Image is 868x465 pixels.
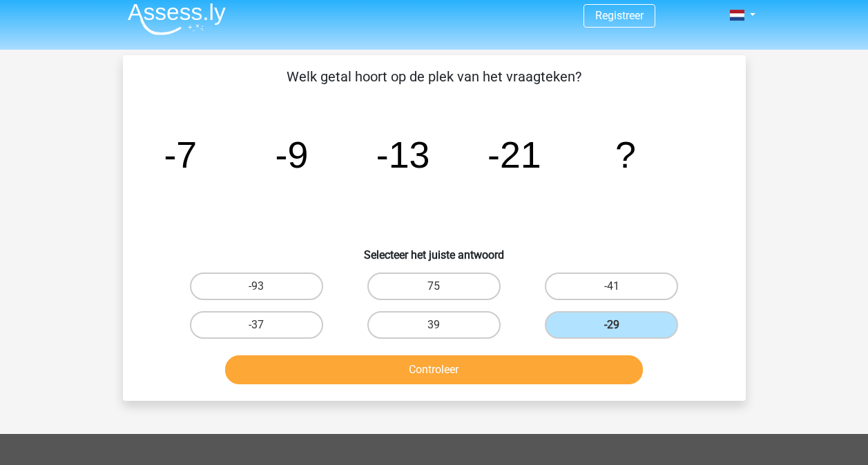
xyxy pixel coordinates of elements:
button: Controleer [225,355,643,384]
h6: Selecteer het juiste antwoord [145,237,724,261]
tspan: -9 [275,134,308,175]
label: -93 [190,273,323,300]
label: -29 [545,311,678,339]
tspan: -21 [488,134,541,175]
tspan: ? [615,134,636,175]
label: -37 [190,311,323,339]
a: Registreer [595,9,644,22]
img: Assessly [128,3,226,35]
tspan: -13 [376,134,430,175]
label: 39 [367,311,501,339]
tspan: -7 [164,134,197,175]
label: -41 [545,273,678,300]
p: Welk getal hoort op de plek van het vraagteken? [145,66,724,87]
label: 75 [367,273,501,300]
